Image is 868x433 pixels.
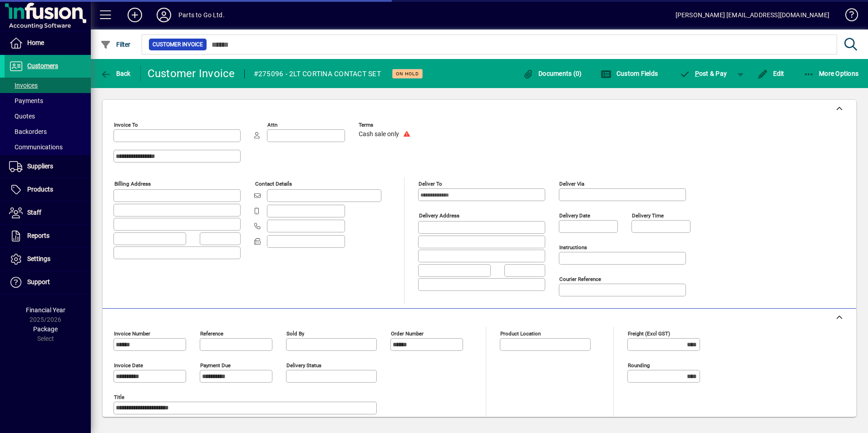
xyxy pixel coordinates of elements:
[27,232,49,239] span: Reports
[5,139,91,155] a: Communications
[114,362,143,369] mat-label: Invoice date
[98,36,133,53] button: Filter
[359,122,413,128] span: Terms
[676,8,829,22] div: [PERSON_NAME] [EMAIL_ADDRESS][DOMAIN_NAME]
[100,70,131,77] span: Back
[286,330,304,337] mat-label: Sold by
[695,70,699,77] span: P
[148,66,235,81] div: Customer Invoice
[679,70,727,77] span: ost & Pay
[286,362,321,369] mat-label: Delivery status
[5,78,91,93] a: Invoices
[559,276,601,282] mat-label: Courier Reference
[27,62,58,69] span: Customers
[27,162,53,170] span: Suppliers
[27,255,50,262] span: Settings
[26,306,65,314] span: Financial Year
[601,70,658,77] span: Custom Fields
[675,65,731,82] button: Post & Pay
[27,209,41,216] span: Staff
[100,41,131,48] span: Filter
[5,248,91,271] a: Settings
[5,202,91,224] a: Staff
[628,362,650,369] mat-label: Rounding
[114,394,124,400] mat-label: Title
[755,65,787,82] button: Edit
[801,65,861,82] button: More Options
[396,71,419,77] span: On hold
[757,70,784,77] span: Edit
[5,93,91,108] a: Payments
[254,67,381,81] div: #275096 - 2LT CORTINA CONTACT SET
[5,178,91,201] a: Products
[5,124,91,139] a: Backorders
[5,108,91,124] a: Quotes
[114,122,138,128] mat-label: Invoice To
[120,7,149,23] button: Add
[521,65,584,82] button: Documents (0)
[91,65,141,82] app-page-header-button: Back
[178,8,225,22] div: Parts to Go Ltd.
[559,244,587,251] mat-label: Instructions
[27,39,44,46] span: Home
[267,122,277,128] mat-label: Attn
[9,143,63,151] span: Communications
[598,65,660,82] button: Custom Fields
[5,225,91,247] a: Reports
[114,330,150,337] mat-label: Invoice number
[838,2,857,31] a: Knowledge Base
[523,70,582,77] span: Documents (0)
[33,325,58,333] span: Package
[200,330,223,337] mat-label: Reference
[9,82,38,89] span: Invoices
[27,278,50,285] span: Support
[804,70,859,77] span: More Options
[628,330,670,337] mat-label: Freight (excl GST)
[9,113,35,120] span: Quotes
[153,40,203,49] span: Customer Invoice
[391,330,424,337] mat-label: Order number
[5,271,91,294] a: Support
[419,181,442,187] mat-label: Deliver To
[559,212,590,219] mat-label: Delivery date
[200,362,231,369] mat-label: Payment due
[500,330,541,337] mat-label: Product location
[632,212,664,219] mat-label: Delivery time
[149,7,178,23] button: Profile
[359,131,399,138] span: Cash sale only
[9,128,47,135] span: Backorders
[5,155,91,178] a: Suppliers
[9,97,43,104] span: Payments
[5,32,91,54] a: Home
[27,186,53,193] span: Products
[559,181,584,187] mat-label: Deliver via
[98,65,133,82] button: Back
